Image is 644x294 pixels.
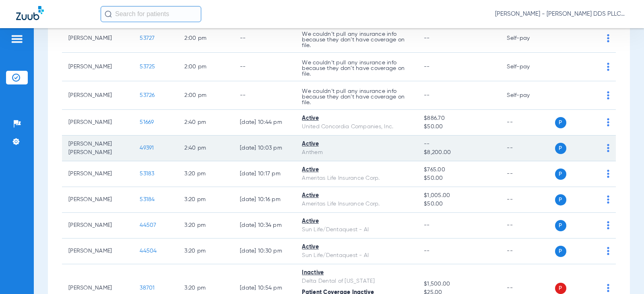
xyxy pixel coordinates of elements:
td: [PERSON_NAME] [62,187,133,213]
td: Self-pay [500,81,555,110]
span: $886.70 [424,114,494,123]
div: Active [302,140,411,148]
td: [PERSON_NAME] [62,213,133,238]
iframe: Chat Widget [604,255,644,294]
td: [DATE] 10:03 PM [233,136,295,161]
div: Active [302,217,411,226]
td: 3:20 PM [178,161,233,187]
td: [DATE] 10:34 PM [233,213,295,238]
span: $1,005.00 [424,191,494,200]
div: Active [302,191,411,200]
span: -- [424,64,430,70]
span: P [555,117,566,128]
div: United Concordia Companies, Inc. [302,123,411,131]
div: Active [302,166,411,174]
span: 53725 [140,64,155,70]
img: group-dot-blue.svg [607,144,609,152]
img: group-dot-blue.svg [607,63,609,71]
span: P [555,246,566,257]
td: -- [500,161,555,187]
div: Delta Dental of [US_STATE] [302,277,411,286]
span: P [555,194,566,206]
img: Zuub Logo [16,6,44,20]
td: [PERSON_NAME] [62,53,133,81]
td: -- [500,110,555,136]
td: 2:40 PM [178,136,233,161]
td: [PERSON_NAME] [62,161,133,187]
span: 51669 [140,119,154,125]
td: 3:20 PM [178,238,233,264]
img: group-dot-blue.svg [607,247,609,255]
td: 2:40 PM [178,110,233,136]
input: Search for patients [101,6,201,22]
span: P [555,169,566,180]
span: 53184 [140,197,155,202]
td: [DATE] 10:16 PM [233,187,295,213]
div: Ameritas Life Insurance Corp. [302,200,411,208]
span: -- [424,248,430,254]
span: 53726 [140,93,155,98]
td: [DATE] 10:44 PM [233,110,295,136]
div: Anthem [302,148,411,157]
span: $765.00 [424,166,494,174]
span: 38701 [140,285,155,291]
span: 44507 [140,222,156,228]
span: 53727 [140,35,155,41]
td: [PERSON_NAME] [62,24,133,53]
td: [PERSON_NAME] [62,110,133,136]
span: 49391 [140,145,154,151]
td: [DATE] 10:17 PM [233,161,295,187]
span: -- [424,93,430,98]
td: -- [233,53,295,81]
div: Inactive [302,269,411,277]
img: group-dot-blue.svg [607,195,609,204]
span: P [555,143,566,154]
div: Sun Life/Dentaquest - AI [302,226,411,234]
p: We couldn’t pull any insurance info because they don’t have coverage on file. [302,60,411,77]
td: 2:00 PM [178,81,233,110]
img: hamburger-icon [10,34,23,44]
td: 2:00 PM [178,53,233,81]
td: -- [233,24,295,53]
span: [PERSON_NAME] - [PERSON_NAME] DDS PLLC [495,10,628,18]
span: 44504 [140,248,157,254]
img: group-dot-blue.svg [607,221,609,229]
span: $8,200.00 [424,148,494,157]
img: group-dot-blue.svg [607,118,609,126]
td: [PERSON_NAME] [PERSON_NAME] [62,136,133,161]
td: Self-pay [500,53,555,81]
span: $50.00 [424,174,494,183]
td: -- [500,187,555,213]
img: group-dot-blue.svg [607,91,609,99]
td: 2:00 PM [178,24,233,53]
span: $50.00 [424,123,494,131]
td: [DATE] 10:30 PM [233,238,295,264]
span: $50.00 [424,200,494,208]
span: P [555,220,566,231]
span: -- [424,222,430,228]
td: -- [500,136,555,161]
td: [PERSON_NAME] [62,238,133,264]
span: -- [424,35,430,41]
td: [PERSON_NAME] [62,81,133,110]
div: Active [302,114,411,123]
td: 3:20 PM [178,213,233,238]
div: Sun Life/Dentaquest - AI [302,251,411,260]
img: group-dot-blue.svg [607,34,609,42]
div: Active [302,243,411,251]
td: -- [233,81,295,110]
p: We couldn’t pull any insurance info because they don’t have coverage on file. [302,31,411,48]
span: 53183 [140,171,154,177]
div: Ameritas Life Insurance Corp. [302,174,411,183]
span: -- [424,140,494,148]
td: 3:20 PM [178,187,233,213]
img: Search Icon [105,10,112,18]
td: Self-pay [500,24,555,53]
span: $1,500.00 [424,280,494,288]
span: P [555,283,566,294]
p: We couldn’t pull any insurance info because they don’t have coverage on file. [302,88,411,105]
td: -- [500,238,555,264]
td: -- [500,213,555,238]
img: group-dot-blue.svg [607,170,609,178]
